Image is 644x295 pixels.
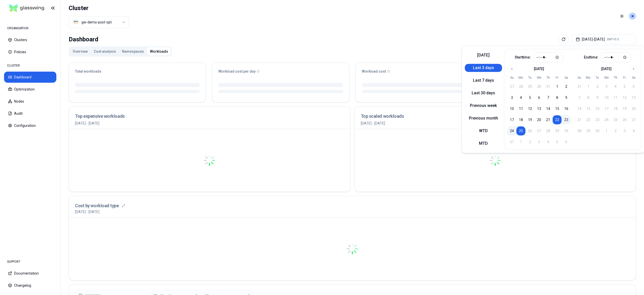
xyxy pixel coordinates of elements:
[147,47,171,55] button: Workloads
[69,34,98,44] div: Dashboard
[562,104,571,113] button: 16
[526,104,535,113] button: 12
[572,34,636,44] button: [DATE]-[DATE]GMT+5.5
[535,75,544,80] th: Wednesday
[218,69,343,74] div: Workload cost per day
[4,280,56,291] button: Changelog
[361,113,630,120] h3: Top scaled workloads
[553,82,562,91] button: 1
[516,82,526,91] button: 28
[535,82,544,91] button: 30
[562,115,571,124] button: 23
[69,4,129,12] h1: Cluster
[553,93,562,102] button: 8
[562,82,571,91] button: 2
[544,104,553,113] button: 14
[611,75,620,80] th: Thursday
[515,55,531,59] label: Start time:
[516,104,526,113] button: 11
[535,115,544,124] button: 20
[82,20,112,25] div: gw-demo-post-opt
[544,115,553,124] button: 21
[526,75,535,80] th: Tuesday
[4,72,56,83] button: Dashboard
[629,75,638,80] th: Saturday
[516,115,526,124] button: 18
[362,69,487,74] div: Workload cost
[544,93,553,102] button: 7
[4,120,56,131] button: Configuration
[544,75,553,80] th: Thursday
[75,69,200,74] div: Total workloads
[507,115,516,124] button: 17
[516,75,526,80] th: Monday
[534,66,544,71] div: [DATE]
[465,64,502,72] button: Last 3 days
[465,139,502,147] button: MTD
[535,104,544,113] button: 13
[516,126,526,135] button: 25
[4,46,56,57] button: Policies
[553,115,562,124] button: 22
[526,115,535,124] button: 19
[602,75,611,80] th: Wednesday
[75,121,344,126] p: [DATE] - [DATE]
[465,51,502,59] button: [DATE]
[75,209,99,214] p: [DATE] - [DATE]
[553,75,562,80] th: Friday
[562,75,571,80] th: Saturday
[575,75,584,80] th: Sunday
[465,89,502,97] button: Last 30 days
[361,121,630,126] p: [DATE] - [DATE]
[70,47,91,55] button: Overview
[4,23,56,33] div: ORGANISATION
[508,65,515,72] button: Go to previous month
[75,113,344,120] h3: Top expensive workloads
[526,82,535,91] button: 29
[516,93,526,102] button: 4
[75,202,119,209] h3: Cost by workload type
[73,20,78,25] img: aws
[584,55,598,59] label: End time:
[526,93,535,102] button: 5
[630,65,637,72] button: Go to next month
[507,104,516,113] button: 10
[562,93,571,102] button: 9
[584,75,593,80] th: Monday
[4,268,56,279] button: Documentation
[465,114,502,122] button: Previous month
[7,2,46,14] img: GlassWing
[465,76,502,84] button: Last 7 days
[4,84,56,95] button: Optimization
[593,75,602,80] th: Tuesday
[553,104,562,113] button: 15
[544,82,553,91] button: 31
[601,66,612,71] div: [DATE]
[4,61,56,71] div: CLUSTER
[507,93,516,102] button: 3
[91,47,119,55] button: Cost analysis
[4,108,56,119] button: Audit
[507,75,516,80] th: Sunday
[4,96,56,107] button: Nodes
[4,257,56,267] div: SUPPORT
[119,47,147,55] button: Namespaces
[465,102,502,110] button: Previous week
[69,16,129,28] button: Select a value
[535,93,544,102] button: 6
[607,37,619,41] span: GMT+5.5
[507,82,516,91] button: 27
[620,75,629,80] th: Friday
[465,127,502,135] button: WTD
[507,126,516,135] button: 24
[4,34,56,45] button: Clusters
